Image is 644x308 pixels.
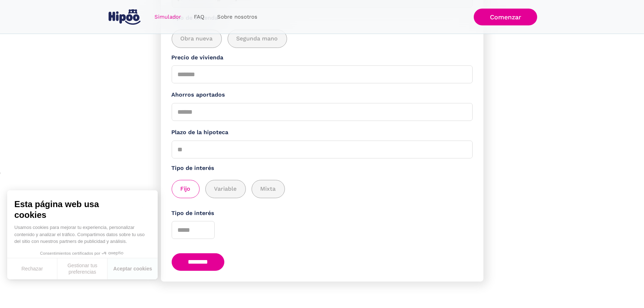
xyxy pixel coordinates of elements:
label: Precio de vivienda [172,53,473,62]
span: Mixta [261,185,276,194]
label: Tipo de interés [172,209,473,218]
a: Simulador [148,10,187,24]
label: Plazo de la hipoteca [172,128,473,137]
a: Sobre nosotros [211,10,264,24]
span: Obra nueva [181,34,213,43]
div: add_description_here [172,180,473,198]
label: Tipo de interés [172,164,473,173]
a: FAQ [187,10,211,24]
label: Ahorros aportados [172,91,473,99]
span: Variable [214,185,237,194]
span: Fijo [181,185,191,194]
a: home [107,6,142,28]
div: add_description_here [172,30,473,48]
span: Segunda mano [237,34,278,43]
a: Comenzar [474,9,537,25]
